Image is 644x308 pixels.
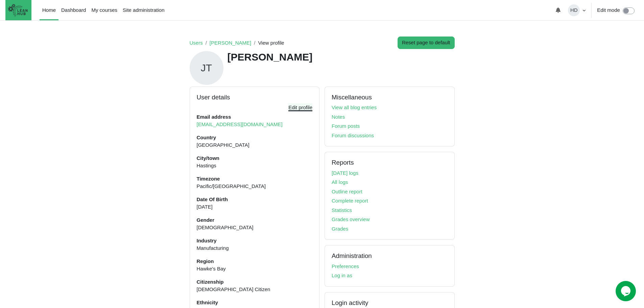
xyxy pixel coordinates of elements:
nav: Navigation bar [190,37,284,50]
iframe: chat widget [616,281,637,301]
dd: [DATE] [197,203,313,211]
a: Grades [332,226,348,232]
dt: City/town [197,155,313,162]
dd: [GEOGRAPHIC_DATA] [197,141,313,149]
dt: Ethnicity [197,299,313,307]
a: Statistics [332,207,352,213]
a: [EMAIL_ADDRESS][DOMAIN_NAME] [197,121,283,127]
a: Outline report [332,189,362,194]
h3: Administration [332,252,448,260]
dt: Email address [197,113,313,121]
dt: Country [197,134,313,142]
dd: [DEMOGRAPHIC_DATA] Citizen [197,286,313,293]
a: All logs [332,179,348,185]
dd: Hastings [197,162,313,170]
dd: Manufacturing [197,244,313,252]
a: [DATE] logs [332,170,358,176]
dt: Region [197,258,313,265]
h3: Login activity [332,299,448,307]
a: Notes [332,114,345,120]
a: Preferences [332,263,359,269]
img: The Lean Hub [5,1,30,19]
span: HD [568,4,580,16]
a: Forum discussions [332,133,374,138]
a: Complete report [332,198,368,204]
dt: Timezone [197,175,313,183]
a: Forum posts [332,123,360,129]
h3: Reports [332,159,448,167]
dt: Date Of Birth [197,196,313,204]
dt: Industry [197,237,313,245]
a: Log in as [332,273,352,278]
dd: [DEMOGRAPHIC_DATA] [197,224,313,232]
a: View all blog entries [332,104,377,110]
dt: Citizenship [197,278,313,286]
dt: Gender [197,216,313,224]
a: Users [190,40,203,46]
h3: Miscellaneous [332,94,448,101]
dd: Pacific/[GEOGRAPHIC_DATA] [197,183,313,190]
span: JT [190,51,223,85]
a: Grades overview [332,216,370,222]
a: Edit profile [288,104,312,110]
h1: [PERSON_NAME] [228,51,313,63]
i: Toggle notifications menu [555,7,561,13]
label: Edit mode [597,6,620,14]
dd: Hawke's Bay [197,265,313,273]
a: [PERSON_NAME] [210,40,251,46]
span: View profile [258,40,284,46]
button: Reset page to default [398,37,455,49]
h3: User details [197,94,313,101]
